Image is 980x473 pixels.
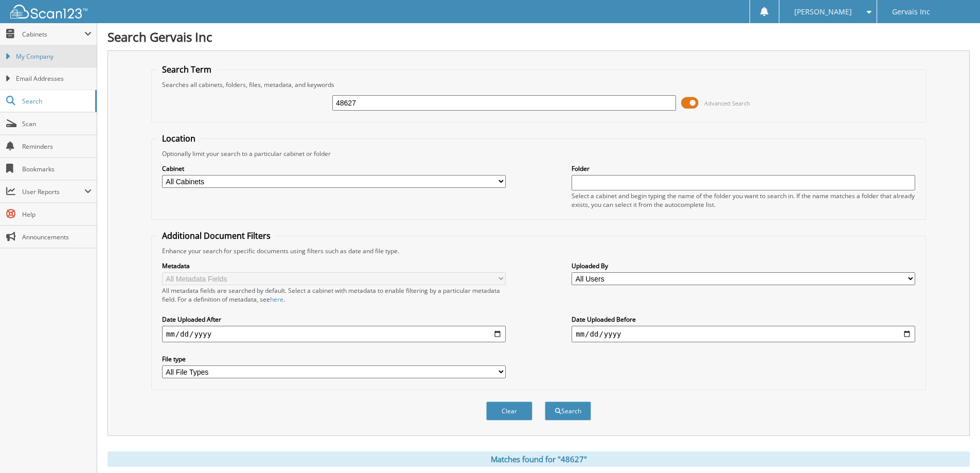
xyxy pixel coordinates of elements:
div: Optionally limit your search to a particular cabinet or folder [157,149,920,158]
span: Scan [22,119,92,128]
span: Search [22,97,90,106]
h1: Search Gervais Inc [108,28,970,45]
button: Search [545,401,591,421]
input: end [572,326,915,342]
span: User Reports [22,187,84,196]
span: Bookmarks [22,165,92,173]
span: Advanced Search [704,99,750,107]
label: File type [162,355,506,363]
label: Folder [572,164,915,173]
span: Email Addresses [16,74,92,83]
span: Help [22,210,92,219]
div: Searches all cabinets, folders, files, metadata, and keywords [157,80,920,89]
input: start [162,326,506,342]
legend: Search Term [157,64,217,75]
span: Reminders [22,142,92,151]
legend: Additional Document Filters [157,230,276,241]
span: Gervais Inc [892,9,930,15]
label: Cabinet [162,164,506,173]
span: Cabinets [22,30,84,39]
label: Uploaded By [572,261,915,270]
iframe: Chat Widget [929,424,980,473]
label: Date Uploaded Before [572,315,915,324]
div: All metadata fields are searched by default. Select a cabinet with metadata to enable filtering b... [162,286,506,304]
button: Clear [486,401,532,421]
label: Date Uploaded After [162,315,506,324]
span: My Company [16,52,92,61]
span: [PERSON_NAME] [794,9,852,15]
img: scan123-logo-white.svg [10,5,87,19]
a: here [270,295,283,304]
legend: Location [157,133,201,144]
label: Metadata [162,261,506,270]
span: Announcements [22,233,92,241]
div: Select a cabinet and begin typing the name of the folder you want to search in. If the name match... [572,191,915,209]
div: Enhance your search for specific documents using filters such as date and file type. [157,247,920,255]
div: Matches found for "48627" [108,451,970,467]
